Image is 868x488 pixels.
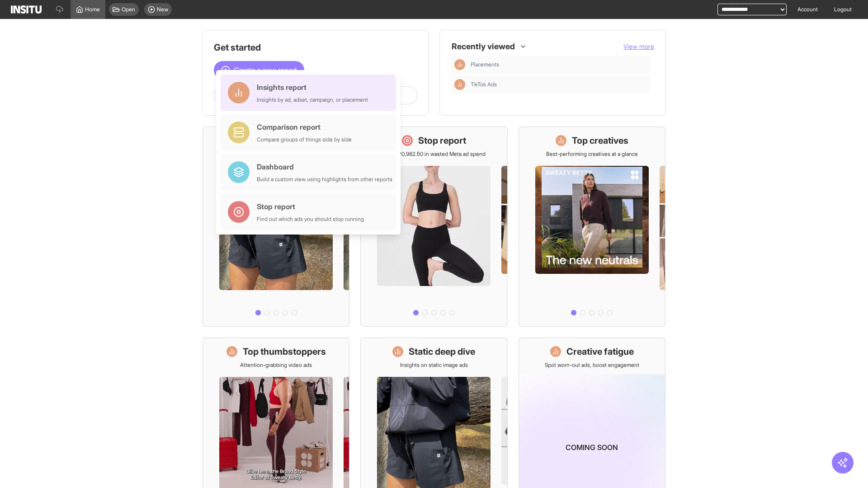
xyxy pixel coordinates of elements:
[257,161,392,172] div: Dashboard
[85,6,100,13] span: Home
[546,150,638,158] p: Best-performing creatives at a glance
[623,42,654,51] button: View more
[418,134,466,147] h1: Stop report
[257,136,352,143] div: Compare groups of things side by side
[360,127,507,327] a: Stop reportSave £20,982.50 in wasted Meta ad spend
[400,361,468,369] p: Insights on static image ads
[471,81,647,88] span: TikTok Ads
[519,127,665,327] a: Top creativesBest-performing creatives at a glance
[409,345,475,358] h1: Static deep dive
[257,122,352,132] div: Comparison report
[471,61,499,68] span: Placements
[240,361,312,369] p: Attention-grabbing video ads
[11,5,42,14] img: Logo
[214,61,304,79] button: Create a new report
[572,134,628,147] h1: Top creatives
[471,61,647,68] span: Placements
[214,41,417,54] h1: Get started
[122,6,135,13] span: Open
[157,6,168,13] span: New
[454,59,465,70] div: Insights
[203,127,349,327] a: What's live nowSee all active ads instantly
[257,216,364,223] div: Find out which ads you should stop running
[454,79,465,90] div: Insights
[623,42,654,50] span: View more
[257,96,368,103] div: Insights by ad, adset, campaign, or placement
[257,176,392,183] div: Build a custom view using highlights from other reports
[234,65,297,75] span: Create a new report
[471,81,497,88] span: TikTok Ads
[257,201,364,212] div: Stop report
[382,150,486,158] p: Save £20,982.50 in wasted Meta ad spend
[257,82,368,93] div: Insights report
[243,345,326,358] h1: Top thumbstoppers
